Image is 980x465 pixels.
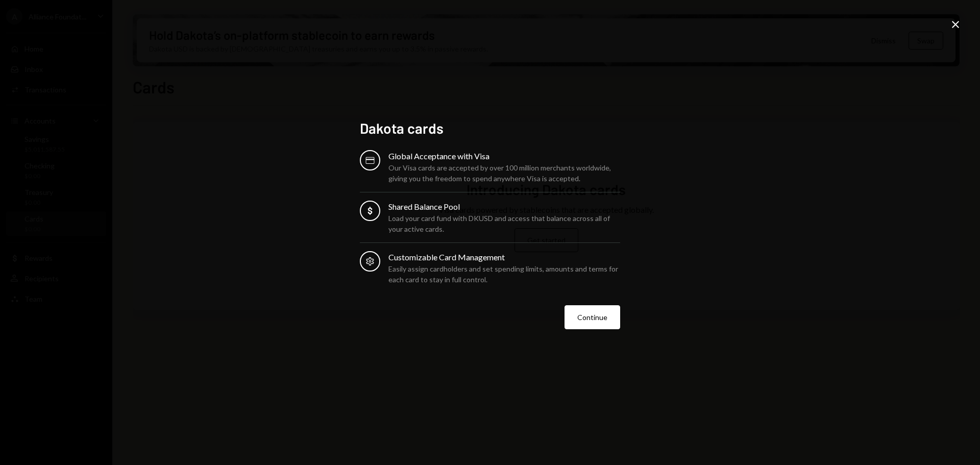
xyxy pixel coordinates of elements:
[360,118,620,138] h2: Dakota cards
[565,305,620,329] button: Continue
[388,251,620,263] div: Customizable Card Management
[388,201,620,213] div: Shared Balance Pool
[388,150,620,162] div: Global Acceptance with Visa
[388,162,620,184] div: Our Visa cards are accepted by over 100 million merchants worldwide, giving you the freedom to sp...
[388,213,620,234] div: Load your card fund with DKUSD and access that balance across all of your active cards.
[388,263,620,285] div: Easily assign cardholders and set spending limits, amounts and terms for each card to stay in ful...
